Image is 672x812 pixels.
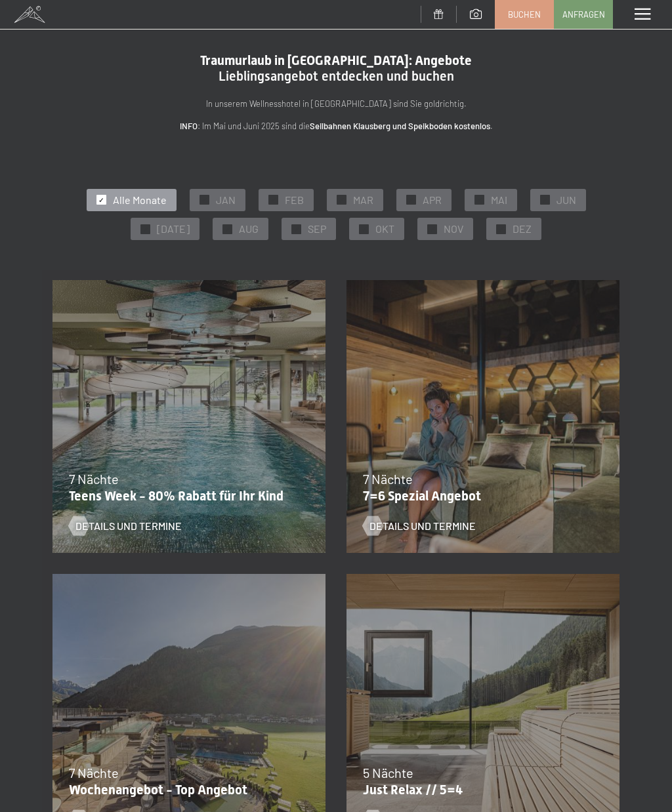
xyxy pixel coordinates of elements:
[513,222,532,236] span: DEZ
[362,224,367,233] span: ✓
[270,195,276,205] span: ✓
[363,488,597,504] p: 7=6 Spezial Angebot
[157,222,190,236] span: [DATE]
[375,222,394,236] span: OKT
[201,195,207,205] span: ✓
[408,195,413,205] span: ✓
[444,222,463,236] span: NOV
[69,782,303,798] p: Wochenangebot - Top Angebot
[52,97,619,111] p: In unserem Wellnesshotel in [GEOGRAPHIC_DATA] sind Sie goldrichtig.
[476,195,482,205] span: ✓
[69,471,119,487] span: 7 Nächte
[363,765,413,781] span: 5 Nächte
[98,195,104,205] span: ✓
[52,119,619,133] p: : Im Mai und Juni 2025 sind die .
[430,224,435,233] span: ✓
[508,9,541,20] span: Buchen
[363,782,597,798] p: Just Relax // 5=4
[363,519,476,533] a: Details und Termine
[180,121,198,131] strong: INFO
[69,519,182,533] a: Details und Termine
[285,193,304,207] span: FEB
[225,224,230,233] span: ✓
[308,222,326,236] span: SEP
[69,765,119,781] span: 7 Nächte
[542,195,547,205] span: ✓
[200,52,472,68] span: Traumurlaub in [GEOGRAPHIC_DATA]: Angebote
[495,1,553,28] a: Buchen
[113,193,167,207] span: Alle Monate
[363,471,413,487] span: 7 Nächte
[556,193,576,207] span: JUN
[499,224,504,233] span: ✓
[353,193,373,207] span: MAR
[562,9,605,20] span: Anfragen
[239,222,259,236] span: AUG
[219,68,454,84] span: Lieblingsangebot entdecken und buchen
[555,1,612,28] a: Anfragen
[423,193,442,207] span: APR
[491,193,507,207] span: MAI
[75,519,182,533] span: Details und Termine
[310,121,490,131] strong: Seilbahnen Klausberg und Speikboden kostenlos
[143,224,148,233] span: ✓
[369,519,476,533] span: Details und Termine
[294,224,299,233] span: ✓
[216,193,236,207] span: JAN
[69,488,303,504] p: Teens Week - 80% Rabatt für Ihr Kind
[339,195,344,205] span: ✓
